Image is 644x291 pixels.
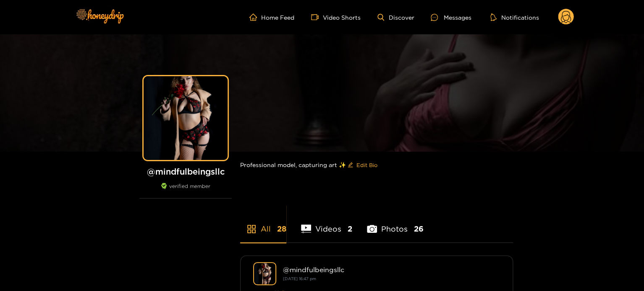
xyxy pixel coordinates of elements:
[283,266,500,273] div: @ mindfulbeingsllc
[311,13,361,21] a: Video Shorts
[249,13,294,21] a: Home Feed
[139,166,232,177] h1: @ mindfulbeingsllc
[431,13,471,22] div: Messages
[348,224,352,234] span: 2
[240,152,513,178] div: Professional model, capturing art ✨
[277,224,286,234] span: 28
[246,224,257,234] span: appstore
[240,205,286,242] li: All
[346,158,379,172] button: editEdit Bio
[249,13,261,21] span: home
[367,205,424,242] li: Photos
[311,13,323,21] span: video-camera
[283,276,316,281] small: [DATE] 16:47 pm
[488,13,541,21] button: Notifications
[377,14,414,21] a: Discover
[253,262,276,285] img: mindfulbeingsllc
[139,183,232,198] div: verified member
[356,161,377,169] span: Edit Bio
[348,162,353,168] span: edit
[301,205,352,242] li: Videos
[414,224,424,234] span: 26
